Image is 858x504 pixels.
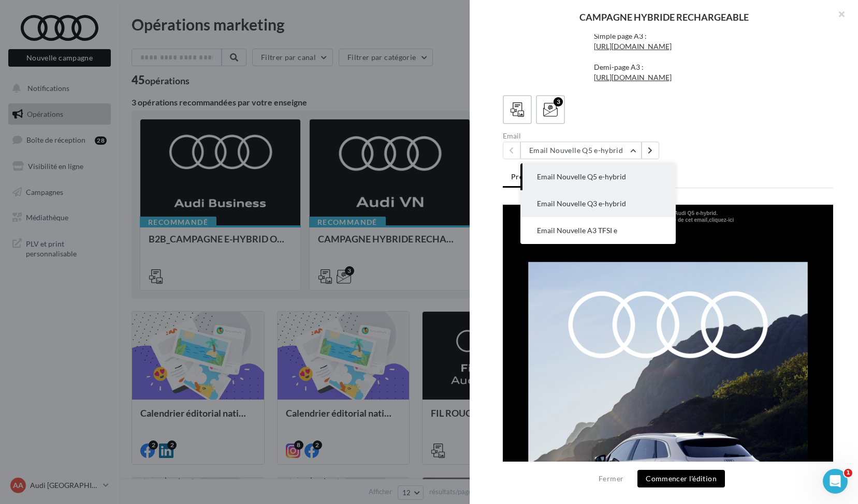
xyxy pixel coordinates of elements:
[844,469,852,477] span: 1
[537,199,626,208] span: Email Nouvelle Q3 e-hybrid
[594,73,672,82] a: [URL][DOMAIN_NAME]
[594,41,825,83] div: Demi-page A3 :
[594,472,628,485] button: Fermer
[503,132,664,140] div: Email
[637,470,725,487] button: Commencer l'édition
[486,12,841,22] div: CAMPAGNE HYBRIDE RECHARGEABLE
[594,31,825,41] div: Simple page A3 :
[537,172,626,181] span: Email Nouvelle Q5 e-hybrid
[594,42,672,51] a: [URL][DOMAIN_NAME]
[537,226,617,235] span: Email Nouvelle A3 TFSI e
[520,163,676,190] button: Email Nouvelle Q5 e-hybrid
[823,469,848,494] iframe: Intercom live chat
[520,190,676,217] button: Email Nouvelle Q3 e-hybrid
[115,6,215,11] b: Découvrez la Nouvelle Audi Q5 e-hybrid.
[554,97,563,106] div: 3
[99,12,231,18] font: Pour voir une version en ligne de cet email,
[206,12,231,18] a: cliquez-ici
[520,142,642,159] button: Email Nouvelle Q5 e-hybrid
[520,217,676,244] button: Email Nouvelle A3 TFSI e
